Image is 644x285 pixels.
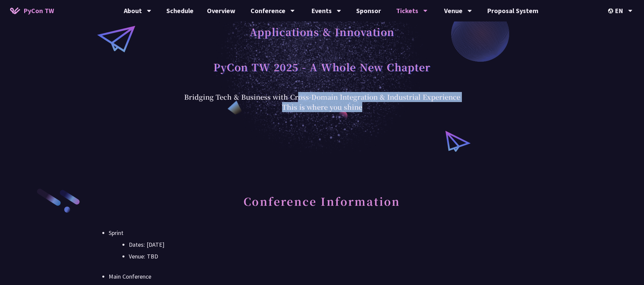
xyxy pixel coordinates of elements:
[184,92,460,112] div: Bridging Tech & Business with Cross-Domain Integration & Industrial Experience This is where you ...
[213,57,431,77] h1: PyCon TW 2025 - A Whole New Chapter
[3,2,61,19] a: PyCon TW
[250,21,394,42] h1: Applications & Innovation
[109,188,535,225] h2: Conference Information
[10,7,20,14] img: Home icon of PyCon TW 2025
[129,251,535,262] li: Venue: TBD
[23,6,54,16] span: PyCon TW
[129,240,535,250] li: Dates: [DATE]
[109,228,535,262] li: Sprint
[608,8,615,13] img: Locale Icon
